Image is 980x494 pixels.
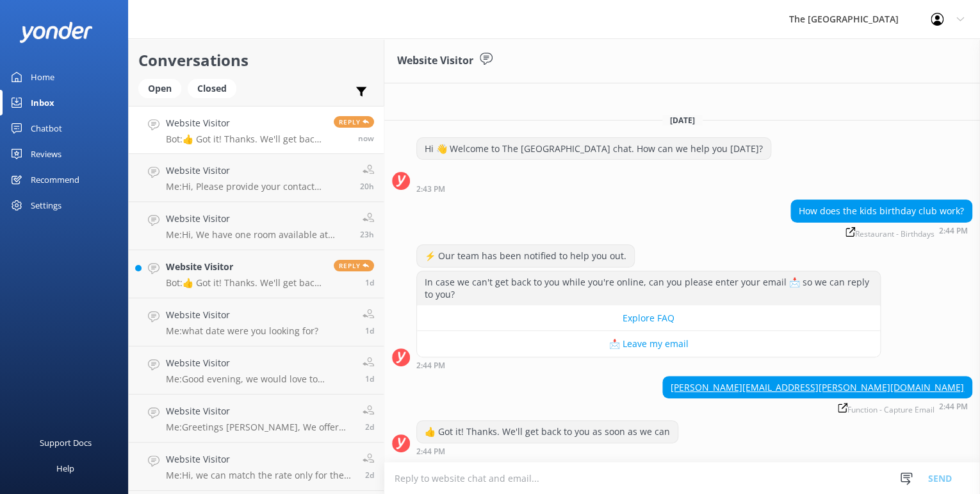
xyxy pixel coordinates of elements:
p: Bot: 👍 Got it! Thanks. We'll get back to you as soon as we can [166,133,324,145]
h4: Website Visitor [166,404,353,418]
span: Aug 25 2025 06:17pm (UTC +12:00) Pacific/Auckland [360,181,374,192]
a: Website VisitorMe:Hi, Please provide your contact number to proceed with the booking.20h [129,154,384,202]
div: Settings [31,192,61,218]
h4: Website Visitor [166,452,353,466]
span: Aug 24 2025 06:49pm (UTC +12:00) Pacific/Auckland [365,373,374,384]
p: Me: Hi, We have one room available at $169.00 per night. Please contact us on [PHONE_NUMBER] to p... [166,229,350,241]
span: Restaurant - Birthdays [845,227,935,238]
div: Aug 26 2025 02:43pm (UTC +12:00) Pacific/Auckland [416,184,771,193]
button: Explore FAQ [417,305,880,331]
a: Website VisitorMe:Good evening, we would love to welcome you back to Celebrate your 50th annivers... [129,346,384,395]
p: Bot: 👍 Got it! Thanks. We'll get back to you as soon as we can [166,277,324,289]
p: Me: Hi, we can match the rate only for the Deluxe King Studio room type. if you8 wish to proceed ... [166,470,353,481]
div: Help [56,456,74,481]
a: Website VisitorBot:👍 Got it! Thanks. We'll get back to you as soon as we canReplynow [129,106,384,154]
a: Website VisitorMe:Hi, We have one room available at $169.00 per night. Please contact us on [PHON... [129,202,384,250]
span: Aug 24 2025 06:06am (UTC +12:00) Pacific/Auckland [365,422,374,432]
a: Closed [188,81,243,95]
span: Aug 23 2025 07:36pm (UTC +12:00) Pacific/Auckland [365,470,374,481]
div: Closed [188,79,236,98]
div: 👍 Got it! Thanks. We'll get back to you as soon as we can [417,421,678,443]
a: [PERSON_NAME][EMAIL_ADDRESS][PERSON_NAME][DOMAIN_NAME] [671,381,964,393]
strong: 2:44 PM [416,448,445,456]
span: [DATE] [662,115,703,126]
div: In case we can't get back to you while you're online, can you please enter your email 📩 so we can... [417,271,880,305]
span: Aug 25 2025 03:12pm (UTC +12:00) Pacific/Auckland [360,229,374,240]
strong: 2:44 PM [939,403,968,414]
span: Aug 24 2025 07:31pm (UTC +12:00) Pacific/Auckland [365,325,374,336]
h4: Website Visitor [166,356,353,370]
p: Me: what date were you looking for? [166,325,318,337]
div: ⚡ Our team has been notified to help you out. [417,245,634,267]
h4: Website Visitor [166,260,324,274]
h4: Website Visitor [166,164,350,178]
div: Reviews [31,141,61,167]
a: Website VisitorMe:Greetings [PERSON_NAME], We offer reserved paid parking & limited paid EV charg... [129,395,384,443]
div: Chatbot [31,115,62,141]
span: Aug 26 2025 02:44pm (UTC +12:00) Pacific/Auckland [358,133,374,144]
div: Inbox [31,90,54,115]
a: Website VisitorBot:👍 Got it! Thanks. We'll get back to you as soon as we canReply1d [129,250,384,298]
span: Reply [334,116,374,128]
div: Aug 26 2025 02:44pm (UTC +12:00) Pacific/Auckland [790,226,972,238]
h2: Conversations [138,48,374,72]
div: Recommend [31,167,79,192]
h4: Website Visitor [166,308,318,322]
button: 📩 Leave my email [417,331,880,357]
h3: Website Visitor [397,53,473,69]
a: Website VisitorMe:what date were you looking for?1d [129,298,384,346]
p: Me: Hi, Please provide your contact number to proceed with the booking. [166,181,350,192]
div: Aug 26 2025 02:44pm (UTC +12:00) Pacific/Auckland [416,447,678,456]
div: Hi 👋 Welcome to The [GEOGRAPHIC_DATA] chat. How can we help you [DATE]? [417,138,771,160]
div: Support Docs [40,430,92,456]
div: Open [138,79,181,98]
div: Home [31,64,54,90]
p: Me: Good evening, we would love to welcome you back to Celebrate your 50th anniversary. [166,373,353,385]
strong: 2:43 PM [416,185,445,193]
a: Open [138,81,188,95]
span: Aug 25 2025 09:17am (UTC +12:00) Pacific/Auckland [365,277,374,288]
div: Aug 26 2025 02:44pm (UTC +12:00) Pacific/Auckland [662,402,972,414]
h4: Website Visitor [166,212,350,226]
p: Me: Greetings [PERSON_NAME], We offer reserved paid parking & limited paid EV charging stations a... [166,422,353,433]
h4: Website Visitor [166,116,324,130]
span: Function - Capture Email [838,403,935,414]
div: How does the kids birthday club work? [791,200,972,222]
strong: 2:44 PM [416,362,445,370]
span: Reply [334,260,374,271]
div: Aug 26 2025 02:44pm (UTC +12:00) Pacific/Auckland [416,361,881,370]
img: yonder-white-logo.png [19,22,93,43]
strong: 2:44 PM [939,227,968,238]
a: Website VisitorMe:Hi, we can match the rate only for the Deluxe King Studio room type. if you8 wi... [129,443,384,491]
